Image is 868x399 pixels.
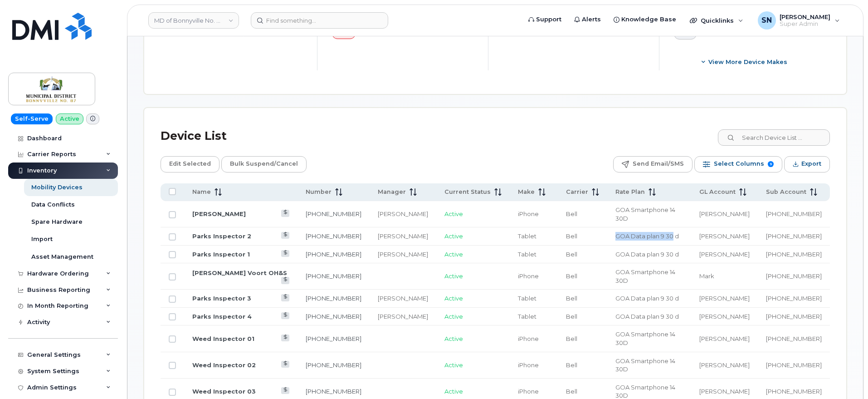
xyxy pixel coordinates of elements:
[192,313,252,320] a: Parks Inspector 4
[694,156,782,172] button: Select Columns 9
[518,361,539,369] span: iPhone
[615,295,679,302] span: GOA Data plan 9 30 d
[444,361,463,369] span: Active
[281,294,290,301] a: View Last Bill
[518,210,539,217] span: iPhone
[378,250,428,259] div: [PERSON_NAME]
[169,157,211,171] span: Edit Selected
[613,156,692,172] button: Send Email/SMS
[378,312,428,321] div: [PERSON_NAME]
[281,250,290,257] a: View Last Bill
[378,188,406,196] span: Manager
[281,277,290,284] a: View Last Bill
[766,210,822,217] span: [PHONE_NUMBER]
[444,188,491,196] span: Current Status
[566,361,577,369] span: Bell
[766,251,822,258] span: [PHONE_NUMBER]
[306,313,361,320] a: [PHONE_NUMBER]
[780,20,830,28] span: Super Admin
[518,388,539,395] span: iPhone
[607,10,683,29] a: Knowledge Base
[718,129,830,146] input: Search Device List ...
[192,269,287,276] a: [PERSON_NAME] Voort OH&S
[281,361,290,368] a: View Last Bill
[306,335,361,342] a: [PHONE_NUMBER]
[699,272,714,280] span: Mark
[306,295,361,302] a: [PHONE_NUMBER]
[230,157,298,171] span: Bulk Suspend/Cancel
[766,188,806,196] span: Sub Account
[444,313,463,320] span: Active
[306,210,361,217] a: [PHONE_NUMBER]
[674,54,815,70] button: View More Device Makes
[148,12,239,29] a: MD of Bonnyville No. 87
[444,232,463,240] span: Active
[306,361,361,369] a: [PHONE_NUMBER]
[566,295,577,302] span: Bell
[708,58,787,66] span: View More Device Makes
[566,335,577,342] span: Bell
[568,10,607,29] a: Alerts
[192,361,256,369] a: Weed Inspector 02
[615,188,645,196] span: Rate Plan
[766,313,822,320] span: [PHONE_NUMBER]
[615,313,679,320] span: GOA Data plan 9 30 d
[615,268,675,284] span: GOA Smartphone 14 30D
[714,157,764,171] span: Select Columns
[699,313,750,320] span: [PERSON_NAME]
[281,387,290,394] a: View Last Bill
[192,251,250,258] a: Parks Inspector 1
[699,388,750,395] span: [PERSON_NAME]
[801,157,821,171] span: Export
[766,232,822,240] span: [PHONE_NUMBER]
[766,388,822,395] span: [PHONE_NUMBER]
[761,15,772,26] span: SN
[192,232,251,240] a: Parks Inspector 2
[615,330,675,346] span: GOA Smartphone 14 30D
[683,11,750,30] div: Quicklinks
[192,388,256,395] a: Weed Inspector 03
[518,188,535,196] span: Make
[251,12,388,29] input: Find something...
[281,335,290,341] a: View Last Bill
[444,295,463,302] span: Active
[518,232,536,240] span: Tablet
[306,251,361,258] a: [PHONE_NUMBER]
[518,251,536,258] span: Tablet
[766,295,822,302] span: [PHONE_NUMBER]
[768,161,774,167] span: 9
[192,188,211,196] span: Name
[444,210,463,217] span: Active
[699,232,750,240] span: [PERSON_NAME]
[766,361,822,369] span: [PHONE_NUMBER]
[784,156,830,172] button: Export
[221,156,307,172] button: Bulk Suspend/Cancel
[566,313,577,320] span: Bell
[699,361,750,369] span: [PERSON_NAME]
[444,251,463,258] span: Active
[161,156,219,172] button: Edit Selected
[192,335,254,342] a: Weed Inspector 01
[281,210,290,217] a: View Last Bill
[751,11,846,30] div: Sabrina Nguyen
[161,124,227,148] div: Device List
[766,272,822,280] span: [PHONE_NUMBER]
[615,251,679,258] span: GOA Data plan 9 30 d
[699,188,736,196] span: GL Account
[518,272,539,280] span: iPhone
[444,388,463,395] span: Active
[518,335,539,342] span: iPhone
[582,15,601,24] span: Alerts
[378,210,428,218] div: [PERSON_NAME]
[518,295,536,302] span: Tablet
[378,294,428,303] div: [PERSON_NAME]
[566,251,577,258] span: Bell
[522,10,568,29] a: Support
[281,312,290,319] a: View Last Bill
[766,335,822,342] span: [PHONE_NUMBER]
[615,206,675,222] span: GOA Smartphone 14 30D
[518,313,536,320] span: Tablet
[306,188,332,196] span: Number
[306,272,361,280] a: [PHONE_NUMBER]
[566,188,588,196] span: Carrier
